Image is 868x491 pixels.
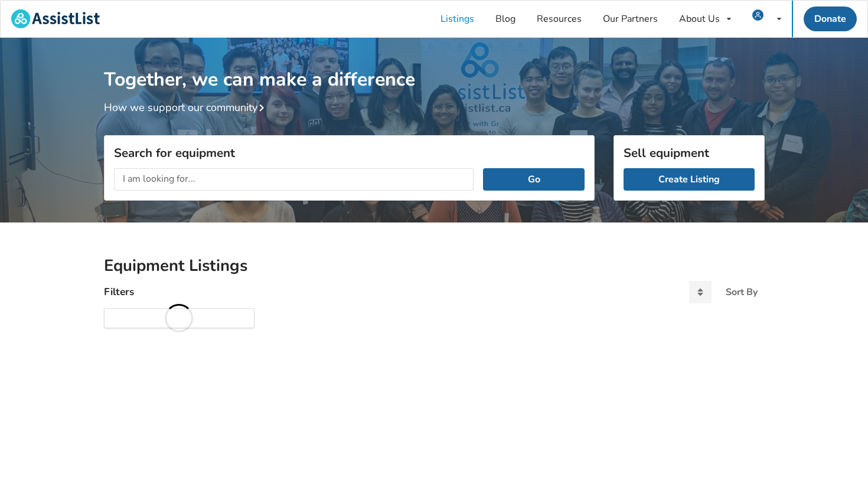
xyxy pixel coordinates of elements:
[114,168,474,191] input: I am looking for...
[104,256,765,276] h2: Equipment Listings
[624,168,755,191] a: Create Listing
[679,14,720,24] div: About Us
[430,1,485,37] a: Listings
[752,9,763,21] img: user icon
[592,1,668,37] a: Our Partners
[483,168,584,191] button: Go
[114,145,585,161] h3: Search for equipment
[11,9,100,28] img: assistlist-logo
[726,287,758,297] div: Sort By
[526,1,592,37] a: Resources
[485,1,526,37] a: Blog
[804,6,857,31] a: Donate
[624,145,755,161] h3: Sell equipment
[104,38,765,91] h1: Together, we can make a difference
[104,100,269,114] a: How we support our community
[104,285,134,299] h4: Filters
